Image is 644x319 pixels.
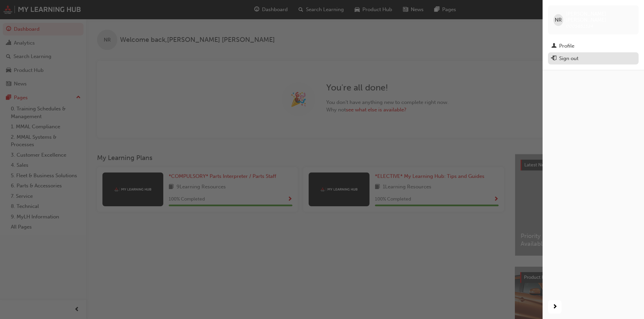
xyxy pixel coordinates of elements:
[551,43,556,49] span: man-icon
[559,55,578,62] div: Sign out
[548,40,639,52] a: Profile
[559,42,574,50] div: Profile
[566,23,593,29] span: 0005651324
[548,52,639,65] button: Sign out
[555,16,562,24] span: NR
[566,11,633,23] span: [PERSON_NAME] [PERSON_NAME]
[551,56,556,62] span: exit-icon
[552,303,557,311] span: next-icon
